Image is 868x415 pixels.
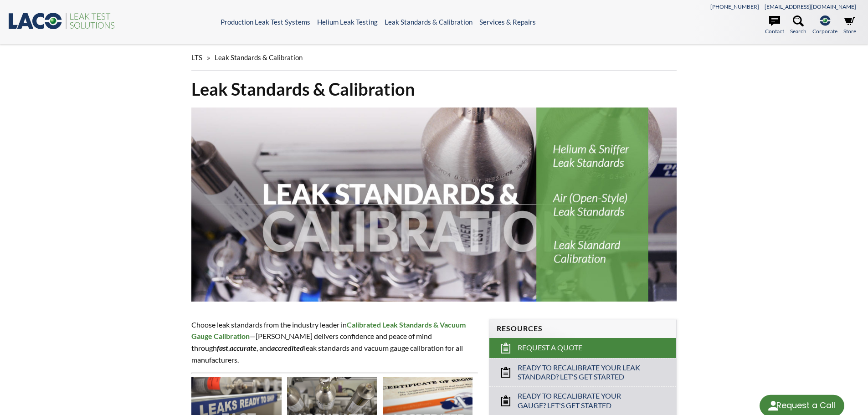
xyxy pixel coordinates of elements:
[479,18,536,26] a: Services & Repairs
[317,18,378,26] a: Helium Leak Testing
[191,108,677,302] img: Leak Standards & Calibration header
[271,343,304,352] em: accredited
[497,324,669,333] h4: Resources
[518,343,582,353] span: Request a Quote
[191,78,677,100] h1: Leak Standards & Calibration
[489,338,676,358] a: Request a Quote
[765,15,784,36] a: Contact
[518,391,649,410] span: Ready to Recalibrate Your Gauge? Let's Get Started
[215,53,303,61] span: Leak Standards & Calibration
[765,3,856,10] a: [EMAIL_ADDRESS][DOMAIN_NAME]
[812,27,837,36] span: Corporate
[489,386,676,415] a: Ready to Recalibrate Your Gauge? Let's Get Started
[489,358,676,387] a: Ready to Recalibrate Your Leak Standard? Let's Get Started
[191,319,478,365] p: Choose leak standards from the industry leader in —[PERSON_NAME] delivers confidence and peace of...
[385,18,473,26] a: Leak Standards & Calibration
[191,45,677,71] div: »
[766,399,781,413] img: round button
[843,15,856,36] a: Store
[518,363,649,382] span: Ready to Recalibrate Your Leak Standard? Let's Get Started
[230,343,257,352] strong: accurate
[710,3,759,10] a: [PHONE_NUMBER]
[191,53,202,61] span: LTS
[217,343,228,352] em: fast
[790,15,806,36] a: Search
[221,18,310,26] a: Production Leak Test Systems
